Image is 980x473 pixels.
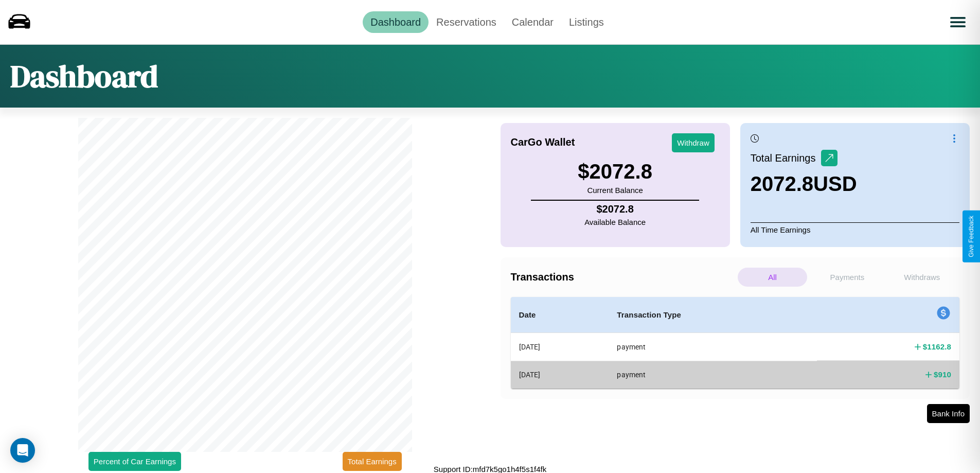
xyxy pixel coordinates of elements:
[511,333,609,361] th: [DATE]
[923,341,951,352] h4: $ 1162.8
[578,160,652,183] h3: $ 2072.8
[511,271,735,283] h4: Transactions
[343,452,402,471] button: Total Earnings
[511,361,609,388] th: [DATE]
[738,268,807,287] p: All
[968,216,975,257] div: Give Feedback
[10,55,158,97] h1: Dashboard
[751,172,857,196] h3: 2072.8 USD
[511,297,960,389] table: simple table
[943,8,972,37] button: Open menu
[812,268,882,287] p: Payments
[561,11,612,33] a: Listings
[672,133,715,152] button: Withdraw
[429,11,504,33] a: Reservations
[578,183,652,197] p: Current Balance
[363,11,429,33] a: Dashboard
[617,309,809,321] h4: Transaction Type
[88,452,181,471] button: Percent of Car Earnings
[609,361,817,388] th: payment
[934,369,951,380] h4: $ 910
[751,149,821,167] p: Total Earnings
[511,136,575,148] h4: CarGo Wallet
[609,333,817,361] th: payment
[504,11,561,33] a: Calendar
[10,438,35,463] div: Open Intercom Messenger
[751,222,959,237] p: All Time Earnings
[584,215,646,229] p: Available Balance
[887,268,957,287] p: Withdraws
[584,203,646,215] h4: $ 2072.8
[519,309,601,321] h4: Date
[927,404,970,423] button: Bank Info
